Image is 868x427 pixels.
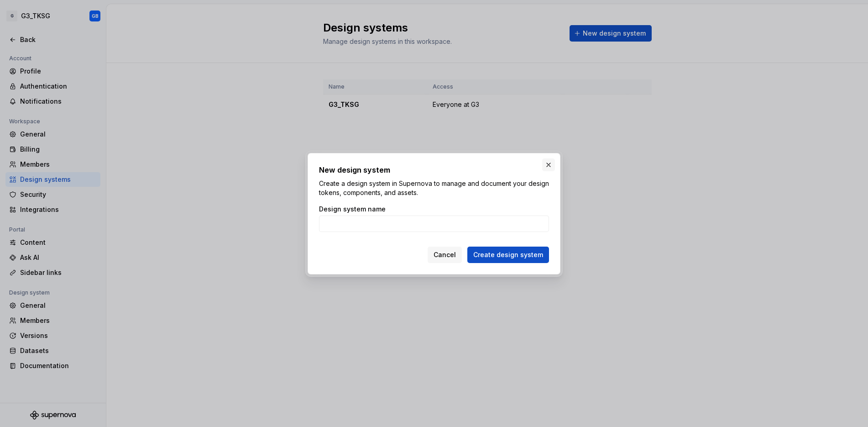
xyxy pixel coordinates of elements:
label: Design system name [319,205,386,214]
p: Create a design system in Supernova to manage and document your design tokens, components, and as... [319,179,549,197]
button: Create design system [467,247,549,263]
h2: New design system [319,164,549,175]
span: Cancel [434,250,456,259]
button: Cancel [428,247,462,263]
span: Create design system [473,250,543,259]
